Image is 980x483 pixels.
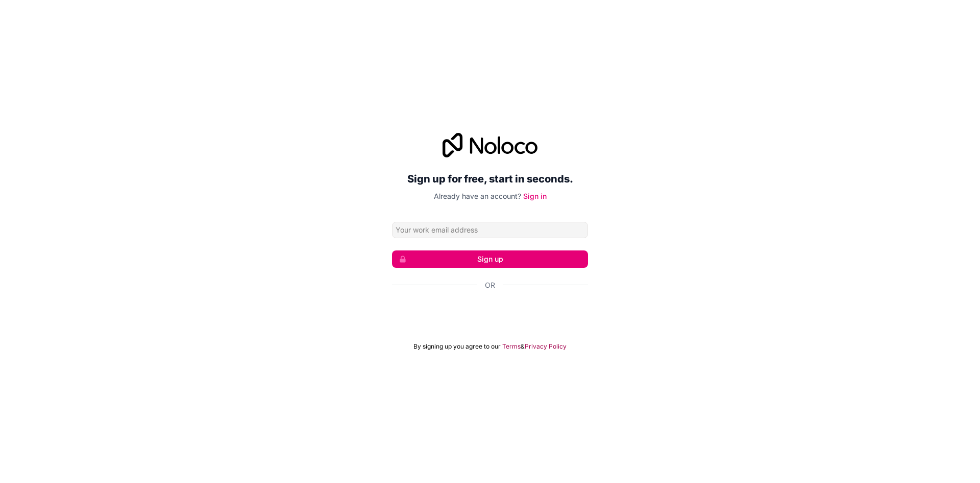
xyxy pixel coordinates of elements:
iframe: Sign in with Google Button [387,302,593,324]
a: Privacy Policy [525,342,567,351]
button: Sign up [392,250,588,268]
h2: Sign up for free, start in seconds. [392,170,588,188]
span: By signing up you agree to our [413,342,501,351]
input: Email address [392,222,588,238]
span: Already have an account? [434,192,521,200]
span: Or [485,280,495,290]
a: Terms [502,342,521,351]
a: Sign in [523,192,547,200]
span: & [521,342,525,351]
